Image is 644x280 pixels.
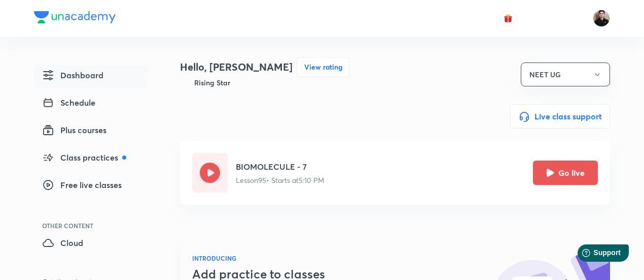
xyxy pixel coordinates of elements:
[34,147,148,171] a: Class practices
[236,175,324,185] p: Lesson 95 • Starts at 5:10 PM
[521,63,610,86] button: NEET UG
[34,175,148,198] a: Free live classes
[34,11,116,23] img: Company Logo
[194,77,230,88] h6: Rising Star
[34,11,116,26] a: Company Logo
[34,233,148,256] a: Cloud
[510,104,610,129] button: Live class support
[593,10,610,27] img: Maneesh Kumar Sharma
[42,97,95,109] span: Schedule
[34,120,148,143] a: Plus courses
[34,65,148,88] a: Dashboard
[42,237,83,249] span: Cloud
[504,14,513,23] img: avatar
[34,92,148,116] a: Schedule
[42,69,103,81] span: Dashboard
[236,161,324,173] h5: BIOMOLECULE - 7
[42,124,106,136] span: Plus courses
[554,240,633,269] iframe: Help widget launcher
[180,59,293,75] h4: Hello, [PERSON_NAME]
[42,179,122,191] span: Free live classes
[42,223,148,229] div: Other Content
[192,254,404,263] h6: INTRODUCING
[500,10,516,26] button: avatar
[297,57,349,77] button: View rating
[533,161,598,185] button: Go live
[42,151,126,164] span: Class practices
[180,77,190,88] img: Badge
